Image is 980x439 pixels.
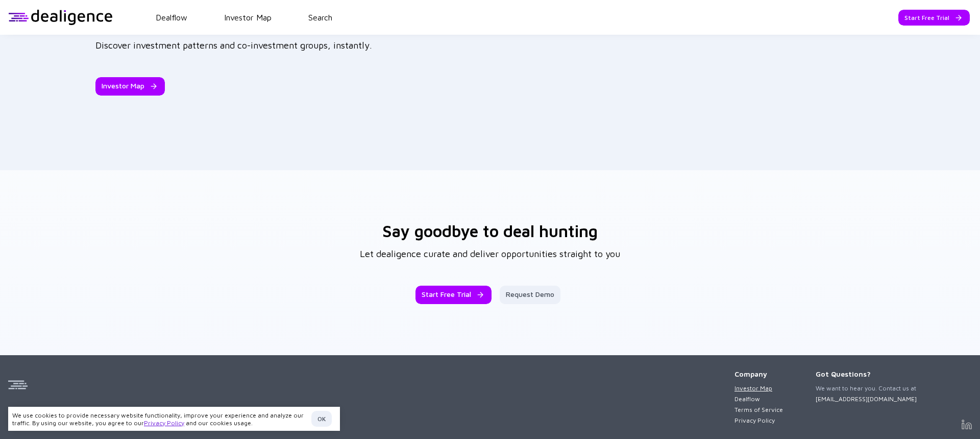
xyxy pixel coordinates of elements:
span: Discover investment patterns and co-investment groups, instantly. [95,40,372,51]
div: We want to hear you. Contact us at [816,384,917,403]
a: Investor Map [734,384,783,392]
a: Privacy Policy [734,417,783,424]
button: Start Free Trial [898,10,970,26]
div: Company [734,369,783,378]
button: OK [311,411,332,427]
a: Dealflow [734,395,783,403]
div: Dealigence © 2025 [8,375,734,419]
div: We use cookies to provide necessary website functionality, improve your experience and analyze ou... [12,411,307,427]
button: Request Demo [500,286,560,304]
a: Dealflow [156,13,187,22]
img: Dealigence Linkedin Page [962,420,972,429]
button: Investor Map [95,77,165,96]
a: Terms of Service [734,406,783,413]
span: Let dealigence curate and deliver opportunities straight to you [360,247,620,261]
div: Got Questions? [816,369,917,378]
a: Search [308,13,332,22]
a: Investor Map [224,13,272,22]
h3: Say goodbye to deal hunting [382,221,598,241]
img: Dealigence Icon [8,375,28,395]
a: Privacy Policy [144,419,184,427]
a: [EMAIL_ADDRESS][DOMAIN_NAME] [816,395,917,403]
button: Start Free Trial [415,286,492,304]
